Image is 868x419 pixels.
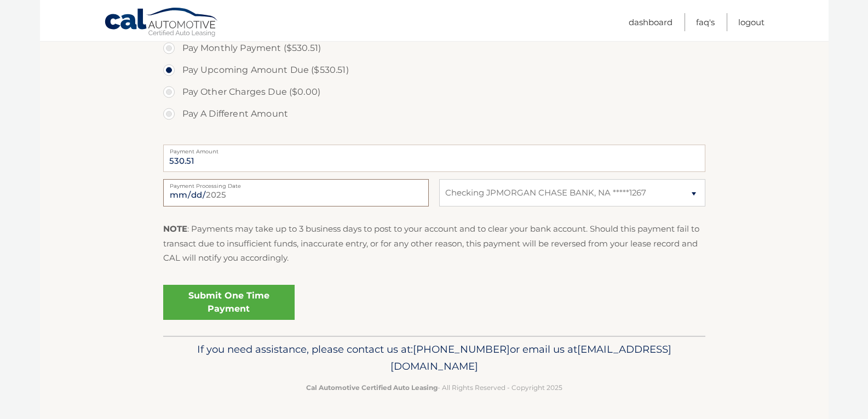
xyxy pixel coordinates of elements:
a: Submit One Time Payment [163,285,295,320]
label: Pay Upcoming Amount Due ($530.51) [163,59,705,81]
span: [PHONE_NUMBER] [413,343,510,355]
label: Payment Processing Date [163,179,429,188]
label: Pay A Different Amount [163,103,705,125]
a: Dashboard [629,13,672,31]
input: Payment Amount [163,145,705,172]
p: : Payments may take up to 3 business days to post to your account and to clear your bank account.... [163,222,705,265]
label: Payment Amount [163,145,705,153]
p: - All Rights Reserved - Copyright 2025 [170,382,698,393]
strong: Cal Automotive Certified Auto Leasing [306,383,438,392]
a: FAQ's [696,13,715,31]
input: Payment Date [163,179,429,206]
label: Pay Other Charges Due ($0.00) [163,81,705,103]
strong: NOTE [163,223,187,234]
p: If you need assistance, please contact us at: or email us at [170,341,698,376]
label: Pay Monthly Payment ($530.51) [163,37,705,59]
a: Cal Automotive [104,7,219,39]
a: Logout [738,13,764,31]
